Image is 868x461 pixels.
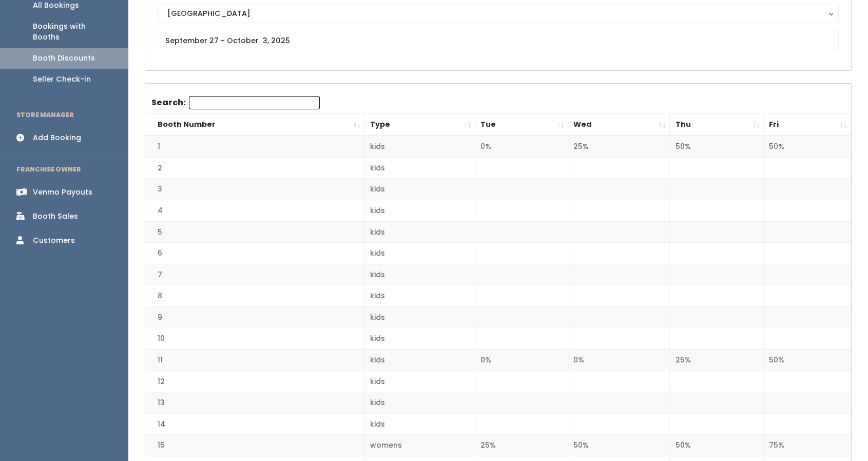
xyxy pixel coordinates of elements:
[145,264,364,285] td: 7
[145,413,364,435] td: 14
[568,435,670,456] td: 50%
[364,264,475,285] td: kids
[364,392,475,414] td: kids
[475,114,568,136] th: Tue: activate to sort column ascending
[158,4,839,23] button: [GEOGRAPHIC_DATA]
[33,235,75,246] div: Customers
[764,435,851,456] td: 75%
[145,157,364,179] td: 2
[364,435,475,456] td: womens
[764,114,851,136] th: Fri: activate to sort column ascending
[145,221,364,243] td: 5
[145,350,364,371] td: 11
[364,136,475,157] td: kids
[364,200,475,222] td: kids
[189,96,320,109] input: Search:
[364,179,475,200] td: kids
[33,53,95,64] div: Booth Discounts
[364,243,475,264] td: kids
[33,132,81,143] div: Add Booking
[145,328,364,350] td: 10
[364,114,475,136] th: Type: activate to sort column ascending
[145,200,364,222] td: 4
[568,114,670,136] th: Wed: activate to sort column ascending
[145,285,364,307] td: 8
[764,136,851,157] td: 50%
[568,350,670,371] td: 0%
[364,371,475,392] td: kids
[364,221,475,243] td: kids
[475,435,568,456] td: 25%
[158,31,839,50] input: September 27 - October 3, 2025
[145,136,364,157] td: 1
[364,350,475,371] td: kids
[670,114,764,136] th: Thu: activate to sort column ascending
[33,211,78,222] div: Booth Sales
[33,187,92,198] div: Venmo Payouts
[364,285,475,307] td: kids
[145,243,364,264] td: 6
[475,136,568,157] td: 0%
[475,350,568,371] td: 0%
[145,306,364,328] td: 9
[167,8,829,19] div: [GEOGRAPHIC_DATA]
[568,136,670,157] td: 25%
[364,306,475,328] td: kids
[151,96,320,109] label: Search:
[33,21,112,43] div: Bookings with Booths
[364,157,475,179] td: kids
[764,350,851,371] td: 50%
[670,136,764,157] td: 50%
[670,435,764,456] td: 50%
[145,179,364,200] td: 3
[145,392,364,414] td: 13
[145,435,364,456] td: 15
[364,328,475,350] td: kids
[145,114,364,136] th: Booth Number: activate to sort column descending
[364,413,475,435] td: kids
[145,371,364,392] td: 12
[33,74,91,85] div: Seller Check-in
[670,350,764,371] td: 25%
